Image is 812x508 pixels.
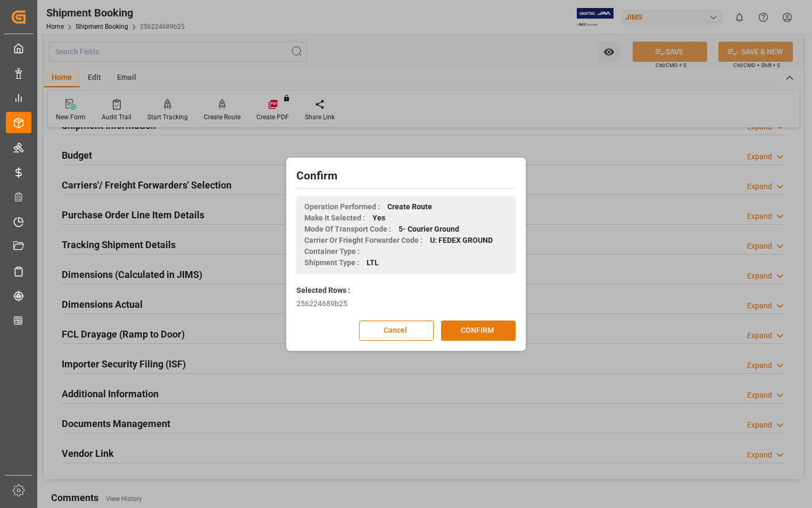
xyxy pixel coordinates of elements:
span: Container Type : [304,246,360,257]
button: Cancel [359,321,434,341]
span: Create Route [387,201,432,212]
span: Make It Selected : [304,212,365,224]
span: Mode Of Transport Code : [304,224,391,235]
button: CONFIRM [441,321,516,341]
span: Carrier Or Frieght Forwarder Code : [304,235,422,246]
span: Yes [372,212,385,224]
label: Selected Rows : [296,285,350,296]
div: 256224689b25 [296,298,516,309]
h2: Confirm [296,168,516,185]
span: Operation Performed : [304,201,380,212]
span: Shipment Type : [304,257,359,268]
span: 5- Courier Ground [399,224,459,235]
span: U: FEDEX GROUND [430,235,493,246]
span: LTL [367,257,379,268]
